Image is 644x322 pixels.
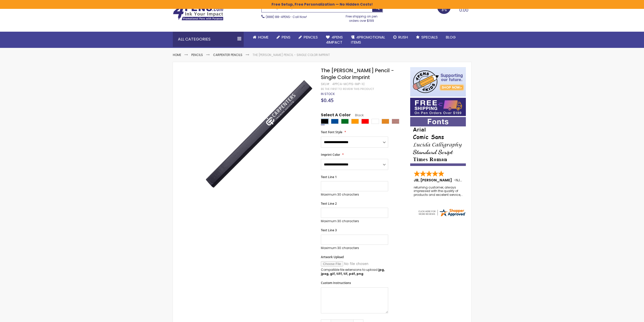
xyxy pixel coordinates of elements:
span: Rush [398,34,408,40]
span: NJ [456,178,462,183]
strong: SKU [321,82,330,86]
span: 4Pens 4impact [326,34,343,45]
span: Select A Color [321,112,351,119]
div: Black [321,119,328,124]
a: Pencils [191,53,203,57]
div: Red [361,119,369,124]
img: 4Pens Custom Pens and Promotional Products [173,4,223,21]
div: Natural [392,119,399,124]
div: returning customer, always impressed with the quality of products and excelent service, will retu... [414,186,463,197]
p: Compatible file extensions to upload: [321,268,388,276]
span: Text Line 3 [321,228,337,232]
span: Custom Instructions [321,281,351,285]
a: Pens [273,32,295,43]
div: Dark Blue [331,119,339,124]
span: Specials [421,34,438,40]
p: Maximum 30 characters [321,219,388,223]
img: black-the-carpenter-pencil_1.jpg [199,74,314,190]
a: Carpenter Pencils [213,53,242,57]
a: Be the first to review this product [321,87,374,91]
img: 4pens 4 kids [410,67,466,97]
strong: jpg, jpeg, gif, tiff, tif, pdf, png [321,268,385,276]
img: font-personalization-examples [410,117,466,166]
span: $0.45 [321,97,334,104]
div: Green [341,119,349,124]
img: Free shipping on orders over $199 [410,98,466,116]
a: Rush [389,32,412,43]
a: (888) 88-4PENS [266,15,290,19]
span: Imprint Color [321,153,340,157]
span: Home [258,34,268,40]
a: 4Pens4impact [322,32,347,48]
span: Pens [282,34,290,40]
a: Specials [412,32,442,43]
span: Text Line 2 [321,201,337,206]
div: Orange [351,119,359,124]
span: JB, [PERSON_NAME] [414,178,454,183]
span: - Call Now! [266,15,307,19]
div: White [371,119,379,124]
span: Pencils [304,34,318,40]
span: 4PROMOTIONAL ITEMS [351,34,385,45]
a: Pencils [295,32,322,43]
span: Blog [446,34,456,40]
a: Blog [442,32,460,43]
div: Free shipping on pen orders over $199 [340,12,383,23]
span: Text Font Style [321,130,342,134]
p: Maximum 30 characters [321,246,388,250]
span: - , [454,178,498,183]
a: 4PROMOTIONALITEMS [347,32,389,48]
p: Maximum 30 characters [321,193,388,197]
li: The [PERSON_NAME] Pencil - Single Color Imprint [253,53,330,57]
span: 0.00 [459,7,468,13]
img: 4pens.com widget logo [418,208,466,217]
a: 4pens.com certificate URL [418,214,466,218]
a: Home [173,53,181,57]
span: Artwork Upload [321,255,344,259]
div: All Categories [173,32,244,47]
span: The [PERSON_NAME] Pencil - Single Color Imprint [321,67,394,81]
div: Availability [321,92,335,96]
span: Text Line 1 [321,175,337,179]
div: 4PPCA-MCP1S-IMP-1C [332,82,365,86]
div: School Bus Yellow [382,119,389,124]
a: Home [249,32,273,43]
span: Black [351,113,364,117]
span: In stock [321,92,335,96]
